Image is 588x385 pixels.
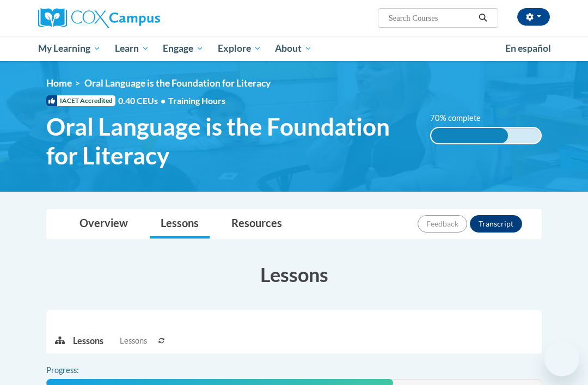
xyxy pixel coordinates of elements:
[163,42,204,55] span: Engage
[505,42,551,54] span: En español
[38,8,198,28] a: Cox Campus
[46,261,542,288] h3: Lessons
[38,42,101,55] span: My Learning
[475,11,491,25] button: Search
[115,42,149,55] span: Learn
[69,210,139,239] a: Overview
[30,36,558,61] div: Main menu
[498,37,558,60] a: En español
[108,36,156,61] a: Learn
[150,210,210,239] a: Lessons
[211,36,268,61] a: Explore
[84,77,271,89] span: Oral Language is the Foundation for Literacy
[118,95,168,107] span: 0.40 CEUs
[220,210,293,239] a: Resources
[544,341,579,376] iframe: Button to launch messaging window
[388,11,475,25] input: Search Courses
[275,42,312,55] span: About
[38,8,160,28] img: Cox Campus
[46,95,115,106] span: IACET Accredited
[431,128,508,143] div: 70% complete
[470,215,522,233] button: Transcript
[73,335,103,347] p: Lessons
[168,95,225,106] span: Training Hours
[46,112,414,170] span: Oral Language is the Foundation for Literacy
[430,112,493,124] label: 70% complete
[46,77,72,89] a: Home
[268,36,320,61] a: About
[46,364,109,376] label: Progress:
[156,36,211,61] a: Engage
[218,42,261,55] span: Explore
[161,95,166,106] span: •
[418,215,467,233] button: Feedback
[31,36,108,61] a: My Learning
[517,8,550,26] button: Account Settings
[120,335,147,347] span: Lessons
